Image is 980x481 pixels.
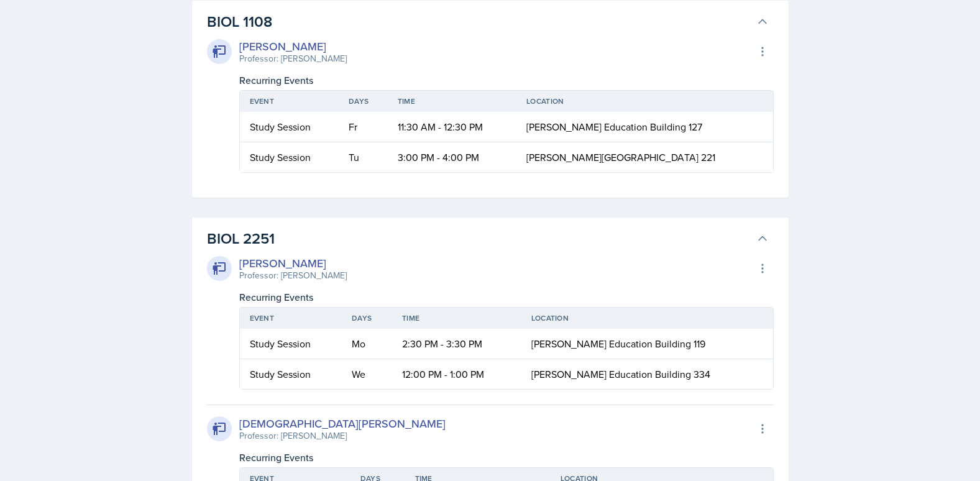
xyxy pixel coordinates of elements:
h3: BIOL 2251 [207,227,751,250]
div: Professor: [PERSON_NAME] [239,269,347,282]
th: Event [240,308,342,329]
td: Fr [339,112,388,142]
div: Study Session [250,336,332,351]
span: [PERSON_NAME] Education Building 334 [531,367,710,381]
td: Mo [342,329,392,359]
th: Location [516,91,772,112]
h3: BIOL 1108 [207,11,751,33]
td: Tu [339,142,388,172]
th: Time [388,91,516,112]
td: 11:30 AM - 12:30 PM [388,112,516,142]
th: Days [342,308,392,329]
button: BIOL 2251 [204,225,771,252]
div: Study Session [250,367,332,382]
td: We [342,359,392,389]
div: Study Session [250,119,329,134]
div: Recurring Events [239,73,774,88]
div: Study Session [250,150,329,165]
span: [PERSON_NAME][GEOGRAPHIC_DATA] 221 [526,150,715,164]
div: [PERSON_NAME] [239,255,347,272]
td: 3:00 PM - 4:00 PM [388,142,516,172]
th: Event [240,91,339,112]
div: Recurring Events [239,290,774,305]
div: Recurring Events [239,450,774,465]
td: 2:30 PM - 3:30 PM [392,329,521,359]
div: [PERSON_NAME] [239,38,347,55]
th: Time [392,308,521,329]
div: Professor: [PERSON_NAME] [239,52,347,65]
span: [PERSON_NAME] Education Building 119 [531,337,705,350]
span: [PERSON_NAME] Education Building 127 [526,120,702,134]
th: Location [521,308,773,329]
div: Professor: [PERSON_NAME] [239,429,446,442]
th: Days [339,91,388,112]
td: 12:00 PM - 1:00 PM [392,359,521,389]
div: [DEMOGRAPHIC_DATA][PERSON_NAME] [239,415,446,432]
button: BIOL 1108 [204,8,771,35]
